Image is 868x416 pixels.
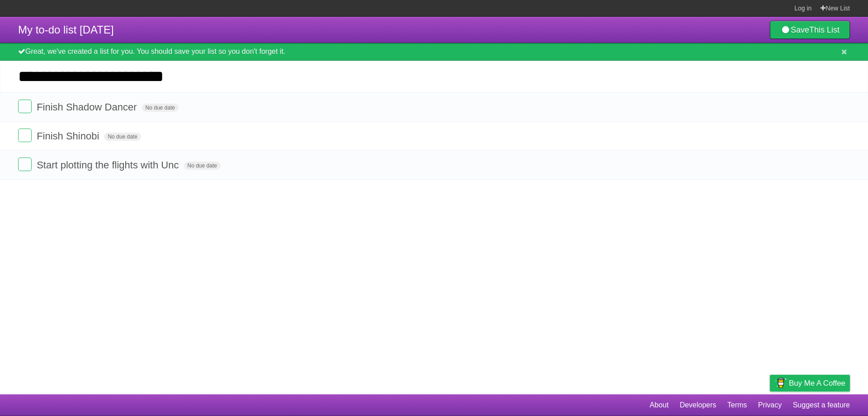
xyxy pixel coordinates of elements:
[18,158,32,171] label: Done
[809,25,840,34] b: This List
[142,104,179,112] span: No due date
[18,24,114,36] span: My to-do list [DATE]
[770,21,850,39] a: SaveThis List
[770,375,850,392] a: Buy me a coffee
[184,162,221,170] span: No due date
[789,375,845,391] span: Buy me a coffee
[727,397,747,414] a: Terms
[37,101,139,113] span: Finish Shadow Dancer
[37,130,101,142] span: Finish Shinobi
[774,375,787,391] img: Buy me a coffee
[650,397,669,414] a: About
[37,159,181,171] span: Start plotting the flights with Unc
[793,397,850,414] a: Suggest a feature
[18,129,32,142] label: Done
[18,100,32,113] label: Done
[679,397,716,414] a: Developers
[104,133,141,141] span: No due date
[758,397,782,414] a: Privacy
